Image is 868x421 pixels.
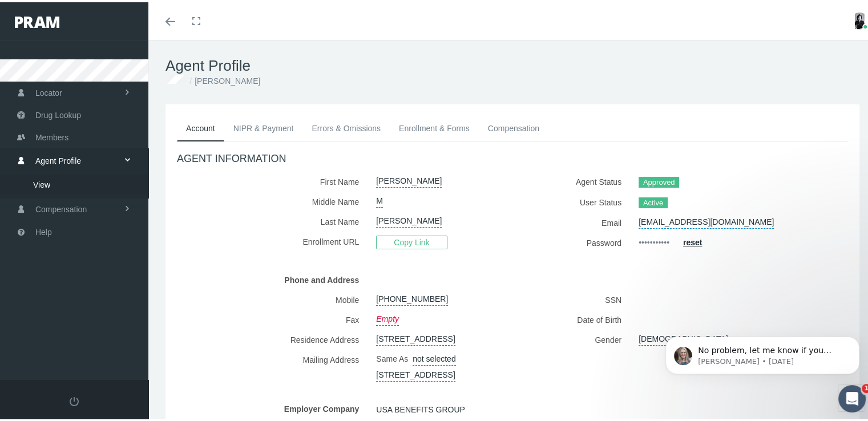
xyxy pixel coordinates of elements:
[376,233,447,247] span: Copy Link
[35,102,81,124] span: Drug Lookup
[376,352,408,361] span: Same As
[376,307,399,323] a: Empty
[376,327,455,343] a: [STREET_ADDRESS]
[177,151,848,163] h4: AGENT INFORMATION
[177,268,368,288] label: Phone and Address
[177,169,368,189] label: First Name
[639,230,669,250] a: •••••••••••
[639,211,774,226] a: [EMAIL_ADDRESS][DOMAIN_NAME]
[683,236,702,245] a: reset
[177,114,224,139] a: Account
[165,55,859,72] h1: Agent Profile
[376,399,465,416] span: USA BENEFITS GROUP
[177,396,368,416] label: Employer Company
[33,173,50,192] span: View
[521,190,630,211] label: User Status
[35,124,68,146] span: Members
[376,288,448,303] a: [PHONE_NUMBER]
[187,72,260,85] li: [PERSON_NAME]
[177,327,368,347] label: Residence Address
[224,114,303,139] a: NIPR & Payment
[838,383,866,410] iframe: Intercom live chat
[521,169,630,190] label: Agent Status
[177,209,368,229] label: Last Name
[177,189,368,209] label: Middle Name
[376,189,383,205] a: M
[302,114,390,139] a: Errors & Omissions
[177,229,368,250] label: Enrollment URL
[390,114,479,139] a: Enrollment & Forms
[35,148,81,169] span: Agent Profile
[177,347,368,379] label: Mailing Address
[639,327,728,343] a: [DEMOGRAPHIC_DATA]
[479,114,548,139] a: Compensation
[851,10,868,27] img: S_Profile_Picture_15346.jpg
[521,327,630,347] label: Gender
[376,363,455,379] a: [STREET_ADDRESS]
[521,307,630,327] label: Date of Birth
[521,230,630,250] label: Password
[35,80,62,102] span: Locator
[15,14,59,26] img: PRAM_20_x_78.png
[177,288,368,307] label: Mobile
[521,211,630,230] label: Email
[521,288,630,307] label: SSN
[35,196,87,218] span: Compensation
[376,169,442,185] a: [PERSON_NAME]
[376,235,447,244] a: Copy Link
[177,307,368,327] label: Fax
[639,195,668,207] span: Active
[413,347,456,363] a: not selected
[35,219,52,241] span: Help
[376,209,442,225] a: [PERSON_NAME]
[639,175,679,186] span: Approved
